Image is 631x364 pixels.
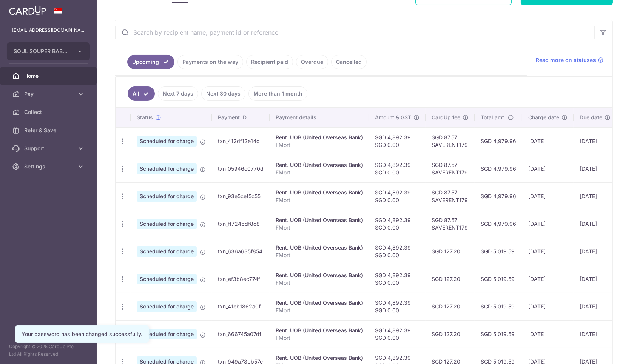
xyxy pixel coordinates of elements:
[574,182,617,210] td: [DATE]
[369,155,426,182] td: SGD 4,892.39 SGD 0.00
[574,320,617,348] td: [DATE]
[426,127,475,155] td: SGD 87.57 SAVERENT179
[426,265,475,293] td: SGD 127.20
[481,114,506,121] span: Total amt.
[276,327,363,334] div: Rent. UOB (United Overseas Bank)
[201,86,245,101] a: Next 30 days
[137,136,197,147] span: Scheduled for charge
[270,108,369,127] th: Payment details
[158,86,198,101] a: Next 7 days
[24,108,74,116] span: Collect
[276,134,363,141] div: Rent. UOB (United Overseas Bank)
[17,5,32,12] span: Help
[522,182,574,210] td: [DATE]
[212,155,270,182] td: txn_05946c0770d
[475,320,522,348] td: SGD 5,019.59
[522,265,574,293] td: [DATE]
[475,182,522,210] td: SGD 4,979.96
[276,271,363,279] div: Rent. UOB (United Overseas Bank)
[574,127,617,155] td: [DATE]
[12,26,85,34] p: [EMAIL_ADDRESS][DOMAIN_NAME]
[574,210,617,238] td: [DATE]
[276,216,363,224] div: Rent. UOB (United Overseas Bank)
[212,210,270,238] td: txn_ff724bdf8c8
[276,251,363,259] p: FMort
[522,127,574,155] td: [DATE]
[522,293,574,320] td: [DATE]
[426,320,475,348] td: SGD 127.20
[375,114,411,121] span: Amount & GST
[137,329,197,339] span: Scheduled for charge
[536,56,596,64] span: Read more on statuses
[212,265,270,293] td: txn_ef3b8ec774f
[177,55,243,69] a: Payments on the way
[137,114,153,121] span: Status
[276,224,363,231] p: FMort
[128,86,155,101] a: All
[276,196,363,204] p: FMort
[426,293,475,320] td: SGD 127.20
[426,238,475,265] td: SGD 127.20
[248,86,307,101] a: More than 1 month
[212,108,270,127] th: Payment ID
[276,299,363,307] div: Rent. UOB (United Overseas Bank)
[24,72,74,80] span: Home
[432,114,460,121] span: CardUp fee
[536,56,603,64] a: Read more on statuses
[276,169,363,176] p: FMort
[369,127,426,155] td: SGD 4,892.39 SGD 0.00
[522,320,574,348] td: [DATE]
[137,163,197,174] span: Scheduled for charge
[369,238,426,265] td: SGD 4,892.39 SGD 0.00
[475,210,522,238] td: SGD 4,979.96
[276,189,363,196] div: Rent. UOB (United Overseas Bank)
[574,238,617,265] td: [DATE]
[212,293,270,320] td: txn_41eb1862a0f
[276,244,363,251] div: Rent. UOB (United Overseas Bank)
[137,219,197,229] span: Scheduled for charge
[574,155,617,182] td: [DATE]
[246,55,293,69] a: Recipient paid
[369,210,426,238] td: SGD 4,892.39 SGD 0.00
[475,155,522,182] td: SGD 4,979.96
[24,145,74,152] span: Support
[522,155,574,182] td: [DATE]
[369,182,426,210] td: SGD 4,892.39 SGD 0.00
[212,320,270,348] td: txn_666745a07df
[276,279,363,287] p: FMort
[475,265,522,293] td: SGD 5,019.59
[24,90,74,98] span: Pay
[9,6,46,15] img: CardUp
[137,246,197,257] span: Scheduled for charge
[24,163,74,170] span: Settings
[426,155,475,182] td: SGD 87.57 SAVERENT179
[369,293,426,320] td: SGD 4,892.39 SGD 0.00
[276,141,363,149] p: FMort
[574,265,617,293] td: [DATE]
[426,210,475,238] td: SGD 87.57 SAVERENT179
[276,354,363,362] div: Rent. UOB (United Overseas Bank)
[212,182,270,210] td: txn_93e5cef5c55
[475,238,522,265] td: SGD 5,019.59
[574,293,617,320] td: [DATE]
[296,55,328,69] a: Overdue
[137,274,197,284] span: Scheduled for charge
[475,127,522,155] td: SGD 4,979.96
[115,20,594,45] input: Search by recipient name, payment id or reference
[331,55,367,69] a: Cancelled
[212,238,270,265] td: txn_636a635f854
[528,114,559,121] span: Charge date
[127,55,174,69] a: Upcoming
[137,191,197,202] span: Scheduled for charge
[276,307,363,314] p: FMort
[14,48,69,55] span: SOUL SOUPER BABY PTE. LTD.
[580,114,602,121] span: Due date
[276,161,363,169] div: Rent. UOB (United Overseas Bank)
[212,127,270,155] td: txn_412df12e14d
[369,320,426,348] td: SGD 4,892.39 SGD 0.00
[7,42,90,60] button: SOUL SOUPER BABY PTE. LTD.
[276,334,363,342] p: FMort
[24,126,74,134] span: Refer & Save
[369,265,426,293] td: SGD 4,892.39 SGD 0.00
[522,210,574,238] td: [DATE]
